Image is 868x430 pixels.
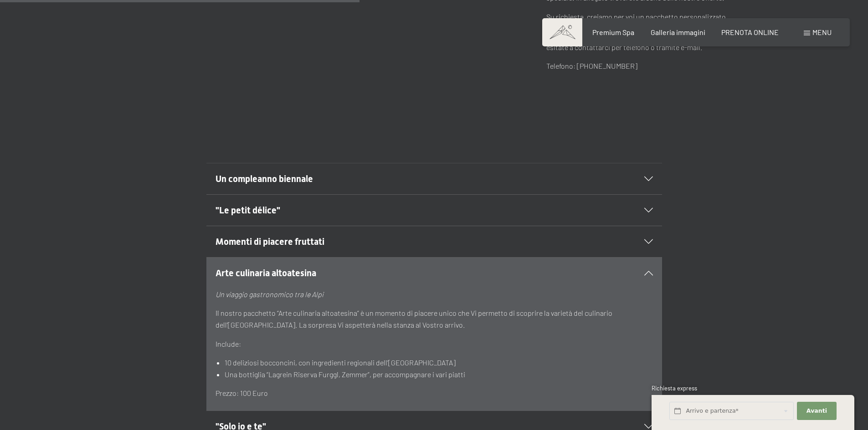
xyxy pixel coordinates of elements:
[216,338,653,350] p: Include:
[225,357,652,369] li: 10 deliziosi bocconcini, con ingredienti regionali dell’[GEOGRAPHIC_DATA]
[216,236,324,247] span: Momenti di piacere fruttati
[216,387,653,399] p: Prezzo: 100 Euro
[812,28,832,36] span: Menu
[721,28,779,36] a: PRENOTA ONLINE
[225,369,652,380] li: Una bottiglia “Lagrein Riserva Furggl, Zemmer”, per accompagnare i vari piatti
[806,407,827,415] span: Avanti
[216,173,313,184] span: Un compleanno biennale
[651,28,705,36] a: Galleria immagini
[592,28,634,36] a: Premium Spa
[216,205,280,216] span: "Le petit délice"
[216,290,324,298] em: Un viaggio gastronomico tra le Alpi
[546,11,808,23] p: Su richiesta, creiamo per voi un pacchetto personalizzato.
[652,384,697,392] span: Richiesta express
[546,60,808,72] p: Telefono: [PHONE_NUMBER]
[216,268,316,278] span: Arte culinaria altoatesina
[797,402,836,420] button: Avanti
[216,307,653,330] p: Il nostro pacchetto “Arte culinaria altoatesina” è un momento di piacere unico che Vi permetto di...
